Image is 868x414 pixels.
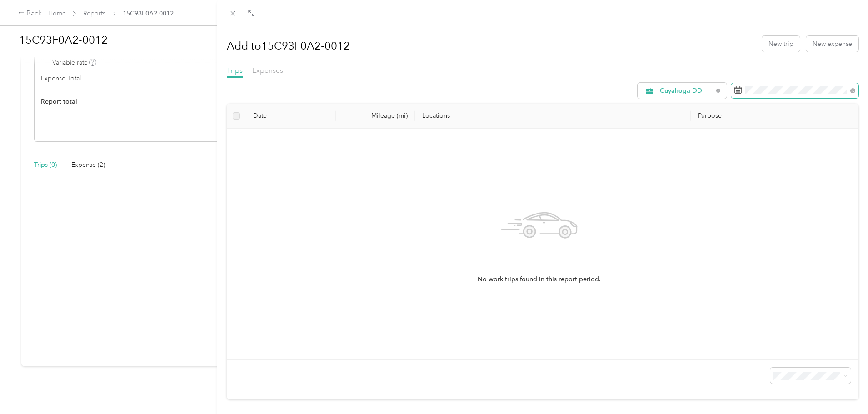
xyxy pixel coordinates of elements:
[227,66,243,75] span: Trips
[227,35,350,57] h1: Add to 15C93F0A2-0012
[691,104,858,129] th: Purpose
[817,363,868,414] iframe: Everlance-gr Chat Button Frame
[415,104,691,129] th: Locations
[252,66,283,75] span: Expenses
[660,88,713,94] span: Cuyahoga DD
[762,36,800,52] button: New trip
[246,104,336,129] th: Date
[806,36,858,52] button: New expense
[478,274,601,284] span: No work trips found in this report period.
[336,104,415,129] th: Mileage (mi)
